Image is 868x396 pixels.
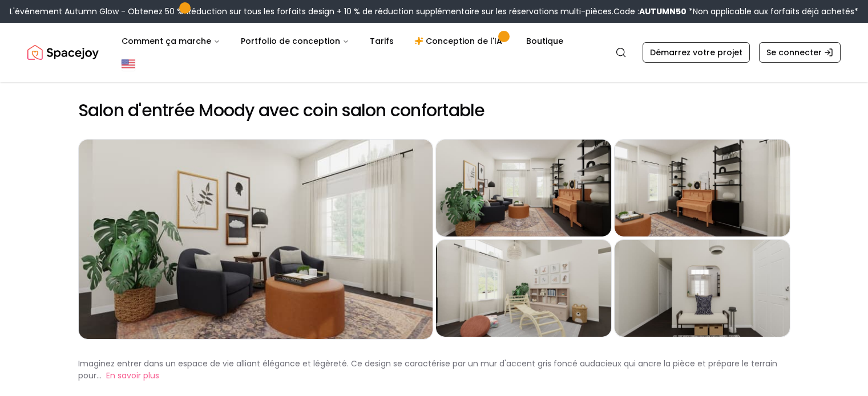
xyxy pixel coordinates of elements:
a: Joie spatiale [27,41,99,64]
font: L'événement Autumn Glow - Obtenez 50 % [10,6,183,17]
img: États-Unis [122,57,135,71]
font: *Non applicable aux forfaits déjà achetés* [689,6,858,17]
font: Réduction sur tous les forfaits design + 10 % de réduction supplémentaire sur les réservations mu... [187,6,613,17]
a: Conception de l'IA [405,30,515,52]
a: Tarifs [361,30,403,52]
font: Imaginez entrer dans un espace de vie alliant élégance et légèreté. Ce design se caractérise par ... [78,358,777,381]
img: Logo de Spacejoy [27,41,99,64]
font: Code : [613,6,639,17]
a: Boutique [517,30,572,52]
font: Démarrez votre projet [650,47,742,58]
font: Se connecter [766,47,822,58]
nav: Mondial [27,23,841,82]
font: Salon d'entrée Moody avec coin salon confortable [78,98,485,123]
font: Tarifs [370,35,394,47]
font: Conception de l'IA [426,35,502,47]
font: Portfolio de conception [241,35,340,47]
font: AUTUMN50 [639,6,687,17]
button: Comment ça marche [112,30,229,52]
a: Se connecter [759,42,841,63]
button: En savoir plus [106,370,159,382]
font: Comment ça marche [122,35,211,47]
a: Démarrez votre projet [643,42,750,63]
button: Portfolio de conception [232,30,358,52]
nav: Principal [112,30,572,52]
font: Boutique [526,35,563,47]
